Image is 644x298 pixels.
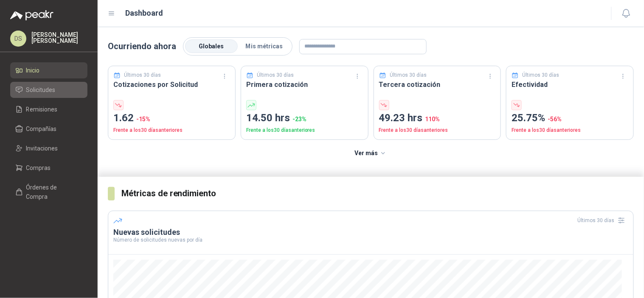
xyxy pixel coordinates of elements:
[379,110,496,126] p: 49.23 hrs
[10,10,53,20] img: Logo peakr
[523,71,560,79] p: Últimos 30 días
[425,116,440,123] span: 110 %
[548,116,562,123] span: -56 %
[26,85,56,95] span: Solicitudes
[113,79,230,90] h3: Cotizaciones por Solicitud
[26,163,51,173] span: Compras
[578,214,628,227] div: Últimos 30 días
[113,227,628,237] h3: Nuevas solicitudes
[113,237,628,242] p: Número de solicitudes nuevas por día
[26,66,40,75] span: Inicio
[199,43,224,50] span: Globales
[246,126,363,134] p: Frente a los 30 días anteriores
[512,126,628,134] p: Frente a los 30 días anteriores
[31,32,87,44] p: [PERSON_NAME] [PERSON_NAME]
[10,31,26,47] div: DS
[121,187,634,200] h3: Métricas de rendimiento
[379,126,496,134] p: Frente a los 30 días anteriores
[10,62,87,78] a: Inicio
[126,7,163,19] h1: Dashboard
[26,183,79,201] span: Órdenes de Compra
[10,160,87,176] a: Compras
[246,110,363,126] p: 14.50 hrs
[124,71,161,79] p: Últimos 30 días
[113,126,230,134] p: Frente a los 30 días anteriores
[10,82,87,98] a: Solicitudes
[26,105,58,114] span: Remisiones
[26,144,58,153] span: Invitaciones
[246,79,363,90] h3: Primera cotización
[136,116,150,123] span: -15 %
[26,124,57,134] span: Compañías
[292,116,307,123] span: -23 %
[10,179,87,205] a: Órdenes de Compra
[245,43,283,50] span: Mis métricas
[512,79,628,90] h3: Efectividad
[379,79,496,90] h3: Tercera cotización
[113,110,230,126] p: 1.62
[10,121,87,137] a: Compañías
[10,101,87,117] a: Remisiones
[108,40,176,53] p: Ocurriendo ahora
[10,140,87,156] a: Invitaciones
[390,71,427,79] p: Últimos 30 días
[257,71,294,79] p: Últimos 30 días
[512,110,628,126] p: 25.75%
[350,145,392,162] button: Ver más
